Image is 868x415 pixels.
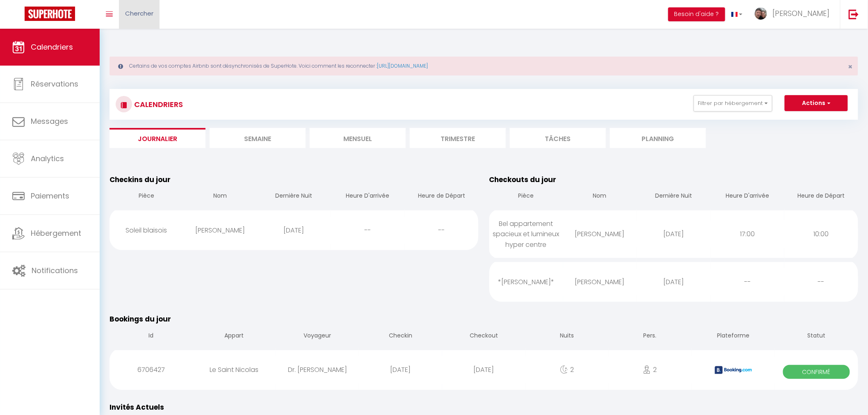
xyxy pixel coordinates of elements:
[31,228,81,238] span: Hébergement
[310,128,406,148] li: Mensuel
[610,128,706,148] li: Planning
[785,95,848,112] button: Actions
[784,221,858,247] div: 10:00
[563,185,637,208] th: Nom
[710,269,784,295] div: --
[637,185,710,208] th: Dernière Nuit
[183,217,257,244] div: [PERSON_NAME]
[442,356,525,383] div: [DATE]
[405,217,479,244] div: --
[609,325,692,348] th: Pers.
[110,185,183,208] th: Pièce
[110,128,206,148] li: Journalier
[7,3,31,28] button: Ouvrir le widget de chat LiveChat
[563,221,637,247] div: [PERSON_NAME]
[110,175,171,185] span: Checkins du jour
[710,185,784,208] th: Heure D'arrivée
[637,221,710,247] div: [DATE]
[489,185,563,208] th: Pièce
[442,325,525,348] th: Checkout
[31,116,68,126] span: Messages
[193,325,276,348] th: Appart
[489,175,557,185] span: Checkouts du jour
[331,217,405,244] div: --
[31,79,78,89] span: Réservations
[257,217,331,244] div: [DATE]
[331,185,405,208] th: Heure D'arrivée
[525,325,609,348] th: Nuits
[849,9,859,19] img: logout
[110,314,171,324] span: Bookings du jour
[276,325,359,348] th: Voyageur
[31,42,73,52] span: Calendriers
[193,356,276,383] div: Le Saint Nicolas
[276,356,359,383] div: Dr. [PERSON_NAME]
[110,402,164,412] span: Invités Actuels
[637,269,710,295] div: [DATE]
[694,95,772,112] button: Filtrer par hébergement
[784,269,858,295] div: --
[668,7,725,21] button: Besoin d'aide ?
[784,185,858,208] th: Heure de Départ
[257,185,331,208] th: Dernière Nuit
[31,191,69,201] span: Paiements
[715,366,752,374] img: booking2.png
[32,265,78,276] span: Notifications
[359,325,442,348] th: Checkin
[489,269,563,295] div: *[PERSON_NAME]*
[410,128,506,148] li: Trimestre
[848,62,853,72] span: ×
[510,128,606,148] li: Tâches
[132,95,183,114] h3: CALENDRIERS
[848,63,853,71] button: Close
[489,210,563,258] div: Bel appartement spacieux et lumineux hyper centre
[110,325,193,348] th: Id
[772,8,830,18] span: [PERSON_NAME]
[210,128,306,148] li: Semaine
[110,356,193,383] div: 6706427
[359,356,442,383] div: [DATE]
[692,325,775,348] th: Plateforme
[110,57,858,75] div: Certains de vos comptes Airbnb sont désynchronisés de SuperHote. Voici comment les reconnecter :
[183,185,257,208] th: Nom
[377,62,428,69] a: [URL][DOMAIN_NAME]
[755,7,767,20] img: ...
[25,7,75,21] img: Super Booking
[775,325,858,348] th: Statut
[31,153,64,164] span: Analytics
[710,221,784,247] div: 17:00
[110,217,183,244] div: Soleil blaisois
[563,269,637,295] div: [PERSON_NAME]
[609,356,692,383] div: 2
[405,185,479,208] th: Heure de Départ
[125,9,153,18] span: Chercher
[525,356,609,383] div: 2
[783,365,850,379] span: Confirmé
